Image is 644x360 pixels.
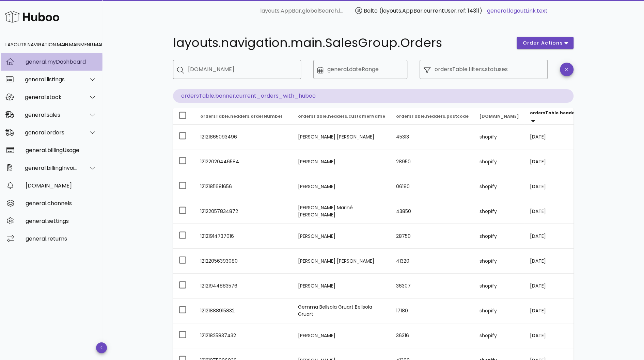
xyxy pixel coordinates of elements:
td: 12121865093496 [195,125,293,149]
td: shopify [474,199,524,224]
span: ordersTable.headers.orderNumber [200,113,283,119]
td: 06190 [391,174,474,199]
div: general.billingUsage [26,147,97,153]
td: shopify [474,274,524,298]
td: [PERSON_NAME] [PERSON_NAME] [293,249,391,274]
td: [DATE] [524,323,610,348]
div: general.stock [25,94,80,100]
span: order actions [522,39,563,47]
span: ordersTable.headers.customerName [298,113,385,119]
td: [PERSON_NAME] [PERSON_NAME] [293,125,391,149]
td: [DATE] [524,199,610,224]
td: Gemma Bellsola Gruart Bellsola Gruart [293,298,391,323]
td: shopify [474,125,524,149]
td: shopify [474,224,524,249]
div: general.channels [26,200,97,207]
img: Huboo Logo [5,10,59,24]
span: (layouts.AppBar.currentUser.ref: 14311) [379,7,482,15]
td: shopify [474,298,524,323]
th: ordersTable.headers.channel [474,108,524,125]
td: [PERSON_NAME] Mariné [PERSON_NAME] [293,199,391,224]
td: 28750 [391,224,474,249]
td: [DATE] [524,249,610,274]
td: shopify [474,323,524,348]
div: general.listings [25,76,80,83]
th: ordersTable.headers.customerName [293,108,391,125]
td: [DATE] [524,125,610,149]
td: [DATE] [524,174,610,199]
td: 12121825837432 [195,323,293,348]
td: 17180 [391,298,474,323]
td: [DATE] [524,224,610,249]
td: 12121811681656 [195,174,293,199]
div: [DOMAIN_NAME] [26,182,97,189]
th: ordersTable.headers.orderNumber [195,108,293,125]
a: general.logoutLink.text [487,7,548,15]
td: 43850 [391,199,474,224]
span: [DOMAIN_NAME] [480,113,519,119]
div: general.returns [26,235,97,242]
td: 41320 [391,249,474,274]
span: ordersTable.headers.postcode [396,113,469,119]
th: ordersTable.headers.postcode [391,108,474,125]
td: [PERSON_NAME] [293,323,391,348]
td: 12122056393080 [195,249,293,274]
td: [DATE] [524,149,610,174]
p: ordersTable.banner.current_orders_with_huboo [173,89,574,103]
td: shopify [474,174,524,199]
td: 36307 [391,274,474,298]
th: ordersTable.headers.orderDate: Sorted descending. Activate to remove sorting. [524,108,610,125]
td: [DATE] [524,298,610,323]
div: general.myDashboard [26,59,97,65]
td: 12122020446584 [195,149,293,174]
td: 36316 [391,323,474,348]
td: 12121888915832 [195,298,293,323]
div: general.settings [26,218,97,224]
td: 28950 [391,149,474,174]
td: 45313 [391,125,474,149]
td: [PERSON_NAME] [293,174,391,199]
td: [PERSON_NAME] [293,224,391,249]
div: general.billingInvoicingAndPayments [25,165,80,171]
td: [PERSON_NAME] [293,149,391,174]
td: 12121914737016 [195,224,293,249]
td: shopify [474,149,524,174]
td: [PERSON_NAME] [293,274,391,298]
td: shopify [474,249,524,274]
div: general.sales [25,112,80,118]
td: 12122057834872 [195,199,293,224]
span: Balto [364,7,378,15]
h1: layouts.navigation.main.SalesGroup.Orders [173,37,509,49]
button: order actions [517,37,573,49]
div: general.orders [25,129,80,136]
td: [DATE] [524,274,610,298]
span: ordersTable.headers.orderDate [530,110,604,116]
td: 12121944883576 [195,274,293,298]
